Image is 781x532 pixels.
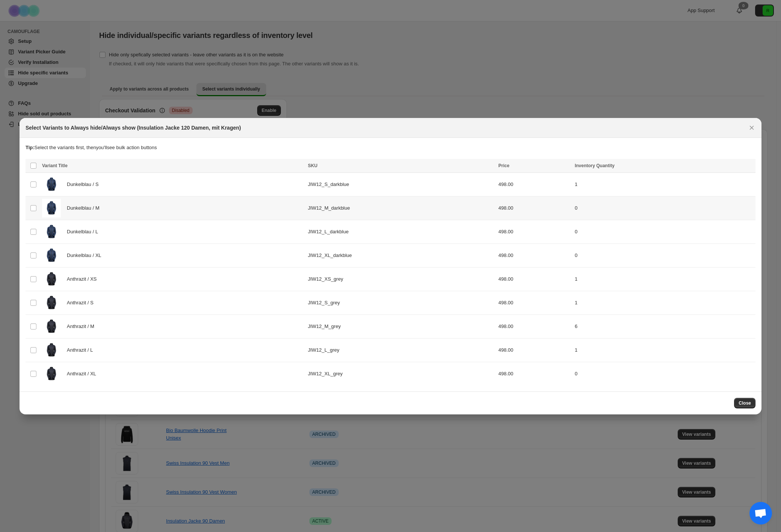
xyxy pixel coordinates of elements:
span: Dunkelblau / S [67,181,103,188]
span: Anthrazit / XS [67,275,101,283]
div: Chat öffnen [749,502,772,524]
span: Anthrazit / S [67,299,98,307]
span: Anthrazit / XL [67,370,100,378]
td: 498.00 [496,196,572,220]
span: Anthrazit / L [67,346,97,354]
td: 498.00 [496,314,572,338]
td: 498.00 [496,362,572,385]
span: Dunkelblau / XL [67,252,105,259]
img: JIW12-DBL_FRONT.jpg [42,222,61,241]
td: 498.00 [496,291,572,314]
span: SKU [308,163,317,168]
h2: Select Variants to Always hide/Always show (Insulation Jacke 120 Damen, mit Kragen) [26,124,241,131]
td: JIW12_M_grey [306,314,496,338]
td: 498.00 [496,267,572,291]
td: JIW12_S_darkblue [306,172,496,196]
td: 498.00 [496,338,572,362]
td: JIW12_L_grey [306,338,496,362]
td: JIW12_XL_darkblue [306,243,496,267]
td: 1 [573,267,755,291]
td: JIW12_L_darkblue [306,220,496,243]
td: 6 [573,314,755,338]
td: JIW12_S_grey [306,291,496,314]
span: Variant Title [42,163,68,168]
td: 1 [573,291,755,314]
td: 1 [573,338,755,362]
td: 0 [573,220,755,243]
td: 0 [573,243,755,267]
td: 0 [573,362,755,385]
td: JIW12_M_darkblue [306,196,496,220]
span: Dunkelblau / L [67,228,102,236]
td: 1 [573,172,755,196]
img: JIW12-DBL_FRONT.jpg [42,175,61,194]
span: Inventory Quantity [575,163,615,168]
span: Anthrazit / M [67,323,98,330]
button: Close [746,122,757,133]
td: 0 [573,196,755,220]
img: JIW12-DBL_FRONT.jpg [42,246,61,265]
td: 498.00 [496,172,572,196]
span: Close [739,400,751,406]
img: JIW12-PHA_FRONT.jpg [42,317,61,336]
td: 498.00 [496,243,572,267]
p: Select the variants first, then you'll see bulk action buttons [26,144,755,151]
img: JIW12-PHA_FRONT.jpg [42,364,61,383]
img: JIW12-PHA_FRONT.jpg [42,293,61,312]
button: Close [734,398,755,408]
span: Dunkelblau / M [67,204,104,212]
img: JIW12-DBL_FRONT.jpg [42,199,61,218]
td: 498.00 [496,220,572,243]
td: JIW12_XS_grey [306,267,496,291]
span: Price [498,163,509,168]
td: JIW12_XL_grey [306,362,496,385]
strong: Tip: [26,145,35,150]
img: JIW12-PHA_FRONT.jpg [42,341,61,360]
img: JIW12-PHA_FRONT.jpg [42,270,61,289]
